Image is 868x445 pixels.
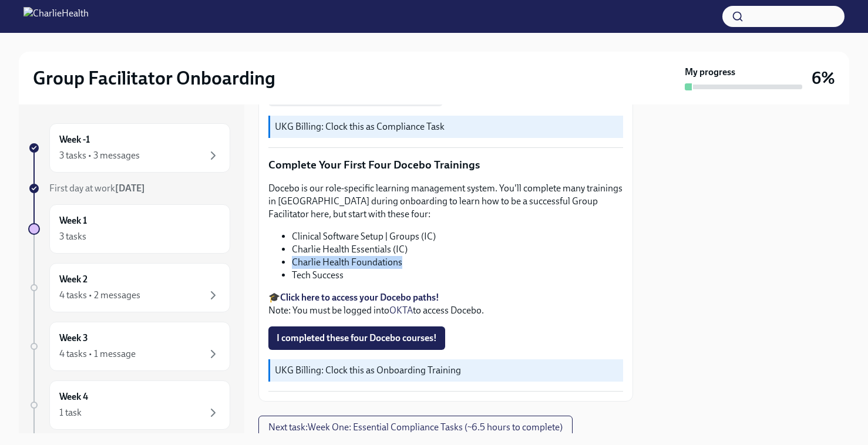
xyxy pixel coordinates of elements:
[268,291,623,317] p: 🎓 Note: You must be logged into to access Docebo.
[685,66,735,79] strong: My progress
[812,68,835,89] h3: 6%
[49,183,145,194] span: First day at work
[59,230,86,243] div: 3 tasks
[59,348,136,360] div: 4 tasks • 1 message
[268,182,623,221] p: Docebo is our role-specific learning management system. You'll complete many trainings in [GEOGRA...
[268,157,623,173] p: Complete Your First Four Docebo Trainings
[59,332,88,345] h6: Week 3
[115,183,145,194] strong: [DATE]
[275,120,618,133] p: UKG Billing: Clock this as Compliance Task
[59,406,82,419] div: 1 task
[59,289,140,302] div: 4 tasks • 2 messages
[59,273,88,286] h6: Week 2
[28,322,230,371] a: Week 34 tasks • 1 message
[277,332,437,344] span: I completed these four Docebo courses!
[268,422,563,433] span: Next task : Week One: Essential Compliance Tasks (~6.5 hours to complete)
[28,204,230,254] a: Week 13 tasks
[28,182,230,195] a: First day at work[DATE]
[59,133,90,146] h6: Week -1
[292,230,623,243] li: Clinical Software Setup | Groups (IC)
[292,256,623,269] li: Charlie Health Foundations
[28,380,230,430] a: Week 41 task
[268,326,445,350] button: I completed these four Docebo courses!
[33,66,275,90] h2: Group Facilitator Onboarding
[59,149,140,162] div: 3 tasks • 3 messages
[59,214,87,227] h6: Week 1
[28,123,230,173] a: Week -13 tasks • 3 messages
[23,7,89,26] img: CharlieHealth
[280,292,439,303] a: Click here to access your Docebo paths!
[275,364,618,377] p: UKG Billing: Clock this as Onboarding Training
[389,305,413,316] a: OKTA
[292,269,623,282] li: Tech Success
[292,243,623,256] li: Charlie Health Essentials (IC)
[59,390,88,403] h6: Week 4
[28,263,230,312] a: Week 24 tasks • 2 messages
[258,416,573,439] button: Next task:Week One: Essential Compliance Tasks (~6.5 hours to complete)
